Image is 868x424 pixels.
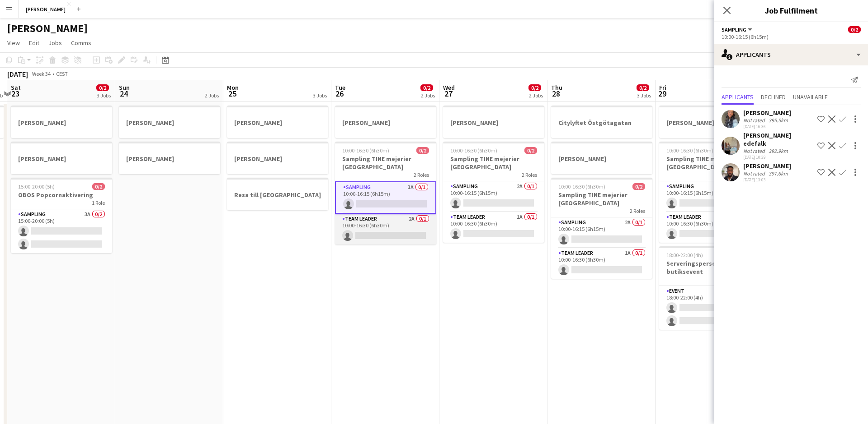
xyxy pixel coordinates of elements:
[11,119,112,127] h3: [PERSON_NAME]
[659,119,760,127] h3: [PERSON_NAME]
[722,94,754,100] span: Applicants
[659,286,760,330] app-card-role: Event3A0/218:00-22:00 (4h)
[119,106,220,138] app-job-card: [PERSON_NAME]
[551,106,652,138] div: Citylyftet Östgötagatan
[9,88,21,99] span: 23
[450,147,497,154] span: 10:00-16:30 (6h30m)
[96,84,109,91] span: 0/2
[443,181,544,212] app-card-role: Sampling2A0/110:00-16:15 (6h15m)
[335,106,436,138] app-job-card: [PERSON_NAME]
[335,214,436,244] app-card-role: Team Leader2A0/110:00-16:30 (6h30m)
[335,83,345,92] span: Tue
[443,83,455,92] span: Wed
[119,142,220,174] div: [PERSON_NAME]
[767,147,790,154] div: 392.9km
[767,117,790,124] div: 395.5km
[743,177,791,183] div: [DATE] 13:03
[637,84,649,91] span: 0/2
[19,0,73,18] button: [PERSON_NAME]
[442,88,455,99] span: 27
[443,119,544,127] h3: [PERSON_NAME]
[522,171,537,178] span: 2 Roles
[551,155,652,163] h3: [PERSON_NAME]
[119,83,130,92] span: Sun
[11,142,112,174] div: [PERSON_NAME]
[7,69,28,78] div: [DATE]
[743,117,767,124] div: Not rated
[11,209,112,253] app-card-role: Sampling3A0/215:00-20:00 (5h)
[227,106,328,138] app-job-card: [PERSON_NAME]
[205,92,219,99] div: 2 Jobs
[558,183,605,190] span: 10:00-16:30 (6h30m)
[7,39,20,47] span: View
[443,155,544,171] h3: Sampling TINE mejerier [GEOGRAPHIC_DATA]
[743,170,767,177] div: Not rated
[92,183,105,190] span: 0/2
[659,181,760,212] app-card-role: Sampling2A0/110:00-16:15 (6h15m)
[334,88,345,99] span: 26
[659,246,760,330] app-job-card: 18:00-22:00 (4h)0/2Serveringspersonal till butiksevent1 RoleEvent3A0/218:00-22:00 (4h)
[313,92,327,99] div: 3 Jobs
[421,92,435,99] div: 2 Jobs
[659,106,760,138] app-job-card: [PERSON_NAME]
[227,178,328,210] div: Resa till [GEOGRAPHIC_DATA]
[11,178,112,253] app-job-card: 15:00-20:00 (5h)0/2OBOS Popcornaktivering1 RoleSampling3A0/215:00-20:00 (5h)
[342,147,389,154] span: 10:00-16:30 (6h30m)
[761,94,786,100] span: Declined
[119,155,220,163] h3: [PERSON_NAME]
[119,119,220,127] h3: [PERSON_NAME]
[29,39,39,47] span: Edit
[743,147,767,154] div: Not rated
[227,142,328,174] app-job-card: [PERSON_NAME]
[11,155,112,163] h3: [PERSON_NAME]
[666,252,703,258] span: 18:00-22:00 (4h)
[659,212,760,243] app-card-role: Team Leader1A0/110:00-16:30 (6h30m)
[7,22,88,35] h1: [PERSON_NAME]
[551,248,652,279] app-card-role: Team Leader1A0/110:00-16:30 (6h30m)
[335,142,436,244] div: 10:00-16:30 (6h30m)0/2Sampling TINE mejerier [GEOGRAPHIC_DATA]2 RolesSampling3A0/110:00-16:15 (6h...
[722,26,754,33] button: Sampling
[11,83,21,92] span: Sat
[227,191,328,199] h3: Resa till [GEOGRAPHIC_DATA]
[551,178,652,279] app-job-card: 10:00-16:30 (6h30m)0/2Sampling TINE mejerier [GEOGRAPHIC_DATA]2 RolesSampling2A0/110:00-16:15 (6h...
[45,37,66,49] a: Jobs
[551,191,652,207] h3: Sampling TINE mejerier [GEOGRAPHIC_DATA]
[335,119,436,127] h3: [PERSON_NAME]
[18,183,55,190] span: 15:00-20:00 (5h)
[71,39,91,47] span: Comms
[793,94,828,100] span: Unavailable
[659,155,760,171] h3: Sampling TINE mejerier [GEOGRAPHIC_DATA]
[443,142,544,243] app-job-card: 10:00-16:30 (6h30m)0/2Sampling TINE mejerier [GEOGRAPHIC_DATA]2 RolesSampling2A0/110:00-16:15 (6h...
[48,39,62,47] span: Jobs
[551,142,652,174] app-job-card: [PERSON_NAME]
[443,212,544,243] app-card-role: Team Leader1A0/110:00-16:30 (6h30m)
[550,88,562,99] span: 28
[714,5,868,16] h3: Job Fulfilment
[551,119,652,127] h3: Citylyftet Östgötagatan
[529,92,543,99] div: 2 Jobs
[551,83,562,92] span: Thu
[767,170,790,177] div: 397.6km
[118,88,130,99] span: 24
[743,154,814,160] div: [DATE] 10:39
[848,26,861,33] span: 0/2
[414,171,429,178] span: 2 Roles
[659,83,666,92] span: Fri
[659,142,760,243] app-job-card: 10:00-16:30 (6h30m)0/2Sampling TINE mejerier [GEOGRAPHIC_DATA]2 RolesSampling2A0/110:00-16:15 (6h...
[630,207,645,214] span: 2 Roles
[551,217,652,248] app-card-role: Sampling2A0/110:00-16:15 (6h15m)
[524,147,537,154] span: 0/2
[227,119,328,127] h3: [PERSON_NAME]
[632,183,645,190] span: 0/2
[443,106,544,138] div: [PERSON_NAME]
